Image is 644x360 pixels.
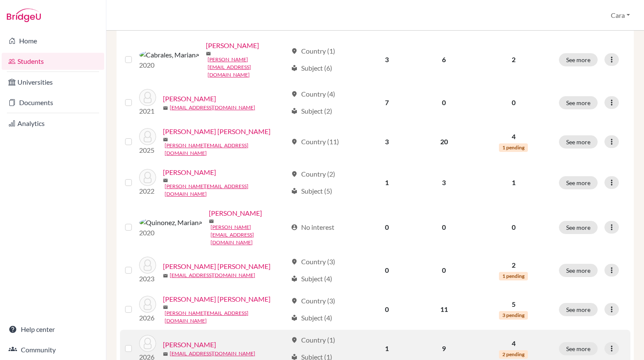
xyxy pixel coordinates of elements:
td: 7 [359,84,415,121]
td: 0 [415,203,473,251]
button: See more [559,96,598,109]
button: See more [559,221,598,234]
td: 11 [415,289,473,330]
a: [PERSON_NAME] [163,340,216,350]
a: Students [2,53,104,70]
span: mail [163,178,168,183]
a: [PERSON_NAME][EMAIL_ADDRESS][DOMAIN_NAME] [208,56,287,79]
span: 2 pending [499,350,528,359]
span: location_on [291,171,298,177]
a: Home [2,32,104,49]
button: See more [559,135,598,149]
td: 0 [359,289,415,330]
div: Subject (4) [291,274,332,284]
span: mail [163,305,168,310]
td: 6 [415,35,473,84]
td: 0 [359,251,415,289]
td: 3 [359,35,415,84]
a: [PERSON_NAME] [163,167,216,177]
span: mail [163,351,168,357]
td: 20 [415,121,473,162]
span: 1 pending [499,143,528,152]
div: Country (3) [291,296,335,306]
div: Subject (6) [291,63,332,73]
div: Country (1) [291,46,335,56]
div: Country (4) [291,89,335,99]
td: 3 [415,162,473,203]
button: Cara [607,7,634,23]
span: location_on [291,297,298,304]
td: 1 [359,162,415,203]
a: [PERSON_NAME][EMAIL_ADDRESS][DOMAIN_NAME] [165,142,287,157]
span: location_on [291,48,298,54]
div: Country (3) [291,257,335,267]
img: Peralta, Mariana [139,169,156,186]
p: 4 [479,338,549,349]
a: Analytics [2,115,104,132]
button: See more [559,53,598,66]
a: Documents [2,94,104,111]
p: 2022 [139,186,156,196]
span: location_on [291,91,298,97]
a: [EMAIL_ADDRESS][DOMAIN_NAME] [170,104,255,111]
div: Subject (4) [291,313,332,323]
td: 3 [359,121,415,162]
a: [PERSON_NAME] [PERSON_NAME] [163,126,271,137]
p: 2025 [139,145,156,155]
a: [PERSON_NAME] [206,40,259,51]
a: Community [2,341,104,358]
img: Samour Morán, Mariana [139,257,156,274]
button: See more [559,303,598,316]
td: 0 [359,203,415,251]
span: mail [206,51,211,56]
a: [PERSON_NAME] [PERSON_NAME] [163,261,271,271]
p: 5 [479,299,549,309]
div: No interest [291,222,334,232]
p: 2020 [139,60,199,70]
span: location_on [291,258,298,265]
p: 4 [479,131,549,142]
img: Sandoval Cañas Prieto, Mariana [139,296,156,313]
a: [PERSON_NAME][EMAIL_ADDRESS][DOMAIN_NAME] [165,183,287,198]
img: Larin, Mariana [139,89,156,106]
p: 2021 [139,106,156,116]
span: mail [209,219,214,224]
img: Bridge-U [7,9,41,22]
button: See more [559,176,598,189]
span: mail [163,137,168,142]
div: Country (1) [291,335,335,345]
button: See more [559,342,598,355]
p: 2020 [139,228,202,238]
p: 0 [479,222,549,232]
a: [EMAIL_ADDRESS][DOMAIN_NAME] [170,350,255,357]
span: local_library [291,275,298,282]
td: 0 [415,251,473,289]
a: [EMAIL_ADDRESS][DOMAIN_NAME] [170,271,255,279]
div: Subject (2) [291,106,332,116]
span: mail [163,273,168,278]
span: local_library [291,188,298,194]
a: [PERSON_NAME] [PERSON_NAME] [163,294,271,304]
p: 0 [479,97,549,108]
a: Universities [2,74,104,91]
a: [PERSON_NAME][EMAIL_ADDRESS][DOMAIN_NAME] [165,309,287,325]
a: [PERSON_NAME] [163,94,216,104]
div: Subject (5) [291,186,332,196]
div: Country (11) [291,137,339,147]
button: See more [559,264,598,277]
span: local_library [291,314,298,321]
img: Cabrales, Mariana [139,50,199,60]
a: Help center [2,321,104,338]
p: 2023 [139,274,156,284]
p: 2 [479,260,549,270]
span: location_on [291,337,298,343]
span: account_circle [291,224,298,231]
img: Serarols Suárez, Mariana [139,335,156,352]
span: 1 pending [499,272,528,280]
span: local_library [291,65,298,71]
div: Country (2) [291,169,335,179]
p: 2026 [139,313,156,323]
span: mail [163,106,168,111]
img: López Zablah, Mariana [139,128,156,145]
a: [PERSON_NAME] [209,208,262,218]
